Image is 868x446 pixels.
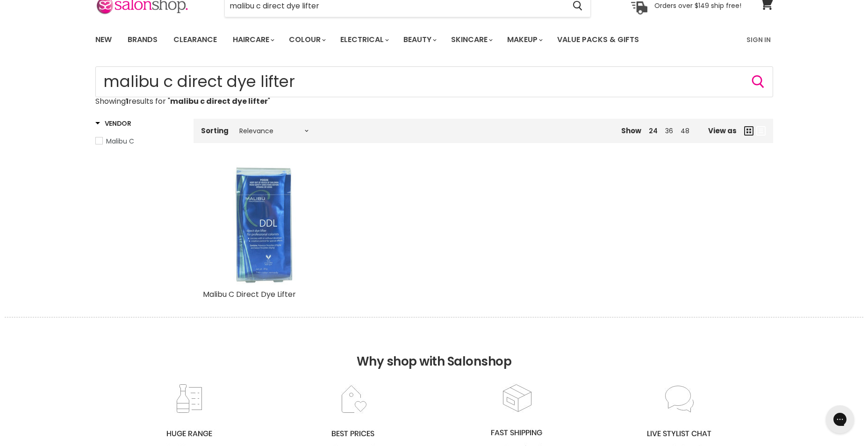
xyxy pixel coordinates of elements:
a: Brands [121,30,165,50]
p: Orders over $149 ship free! [654,1,741,10]
p: Showing results for " " [95,97,773,106]
span: View as [708,127,737,135]
a: Haircare [226,30,280,50]
a: 48 [681,126,689,136]
h2: Why shop with Salonshop [5,317,863,383]
a: New [88,30,119,50]
strong: malibu c direct dye lifter [170,96,268,107]
form: Product [95,66,773,97]
input: Search [95,66,773,97]
a: Malibu C Direct Dye Lifter [203,289,296,300]
h3: Vendor [95,119,131,128]
a: Value Packs & Gifts [550,30,646,50]
a: Sign In [741,30,776,50]
img: Malibu C Direct Dye Lifter [203,165,322,285]
span: Show [621,126,641,136]
a: Skincare [444,30,498,50]
a: Malibu C [95,136,182,146]
nav: Main [84,26,785,53]
a: Clearance [166,30,224,50]
iframe: Gorgias live chat messenger [821,402,859,437]
ul: Main menu [88,26,694,53]
label: Sorting [201,127,229,135]
a: Electrical [333,30,395,50]
a: Makeup [500,30,548,50]
a: 36 [665,126,673,136]
a: Colour [282,30,331,50]
a: 24 [649,126,658,136]
button: Search [751,74,766,89]
span: Malibu C [106,137,134,146]
strong: 1 [126,96,129,107]
a: Beauty [396,30,442,50]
